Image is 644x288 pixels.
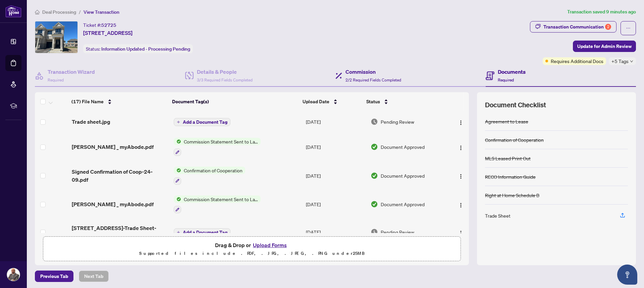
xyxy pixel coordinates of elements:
div: Transaction Communication [543,21,611,32]
button: Add a Document Tag [174,228,230,236]
div: Status: [83,44,193,53]
img: Logo [458,230,464,236]
div: Ticket #: [83,21,116,29]
th: Status [364,92,441,111]
div: Agreement to Lease [485,118,528,125]
h4: Documents [498,68,526,76]
button: Logo [455,227,466,237]
h4: Details & People [197,68,253,76]
img: IMG-W12289556_1.jpg [35,21,77,53]
span: Document Approved [381,200,425,208]
span: Pending Review [381,118,414,125]
span: ellipsis [626,26,631,31]
button: Previous Tab [35,271,73,282]
button: Upload Forms [251,241,289,249]
span: Upload Date [303,98,329,105]
th: (17) File Name [69,92,169,111]
span: Deal Processing [42,9,76,15]
button: Logo [455,199,466,210]
img: Document Status [371,228,378,236]
img: Document Status [371,118,378,125]
img: Logo [458,174,464,179]
td: [DATE] [303,111,368,132]
span: [PERSON_NAME] _ myAbode.pdf [72,143,154,151]
div: MLS Leased Print Out [485,155,531,162]
span: Add a Document Tag [183,230,227,235]
img: Logo [458,145,464,151]
img: Status Icon [174,138,181,145]
span: 52725 [101,22,116,28]
div: Confirmation of Cooperation [485,136,544,143]
span: 3/3 Required Fields Completed [197,77,253,82]
h4: Commission [345,68,401,76]
td: [DATE] [303,190,368,219]
span: Drag & Drop orUpload FormsSupported files include .PDF, .JPG, .JPEG, .PNG under25MB [43,237,461,262]
img: Status Icon [174,195,181,203]
button: Add a Document Tag [174,228,230,236]
button: Add a Document Tag [174,118,230,126]
p: Supported files include .PDF, .JPG, .JPEG, .PNG under 25 MB [47,249,457,257]
th: Upload Date [300,92,364,111]
span: Document Approved [381,143,425,151]
span: home [35,10,40,14]
span: plus [177,120,180,124]
td: [DATE] [303,132,368,161]
img: Document Status [371,172,378,179]
h4: Transaction Wizard [48,68,95,76]
img: Status Icon [174,167,181,174]
span: Required [498,77,514,82]
span: Signed Confirmation of Coop-24-09.pdf [72,168,168,184]
span: (17) File Name [71,98,104,105]
button: Logo [455,170,466,181]
div: Trade Sheet [485,212,511,219]
span: plus [177,231,180,234]
div: Right at Home Schedule B [485,191,539,199]
button: Status IconConfirmation of Cooperation [174,167,245,185]
div: 2 [605,24,611,30]
span: Required [48,77,64,82]
button: Transaction Communication2 [530,21,616,33]
img: logo [5,5,21,17]
img: Document Status [371,143,378,151]
button: Update for Admin Review [573,41,636,52]
span: Previous Tab [40,271,68,282]
span: Add a Document Tag [183,120,227,124]
li: / [79,8,81,16]
span: +5 Tags [611,57,629,65]
button: Next Tab [79,271,109,282]
button: Logo [455,141,466,152]
img: Logo [458,203,464,208]
span: Commission Statement Sent to Landlord [181,138,261,145]
span: down [630,60,633,63]
span: [STREET_ADDRESS]-Trade Sheet-Samir to Review.pdf [72,224,168,240]
span: Confirmation of Cooperation [181,167,245,174]
span: Document Approved [381,172,425,179]
span: Drag & Drop or [215,241,289,249]
span: View Transaction [84,9,119,15]
span: Pending Review [381,228,414,236]
span: [STREET_ADDRESS] [83,29,132,37]
span: Document Checklist [485,100,546,110]
span: Update for Admin Review [577,41,632,52]
span: Requires Additional Docs [551,57,603,65]
button: Status IconCommission Statement Sent to Landlord [174,138,261,156]
span: Commission Statement Sent to Landlord [181,195,261,203]
span: 2/2 Required Fields Completed [345,77,401,82]
th: Document Tag(s) [169,92,300,111]
button: Status IconCommission Statement Sent to Landlord [174,195,261,214]
button: Open asap [617,265,637,285]
span: Status [366,98,380,105]
td: [DATE] [303,161,368,190]
img: Profile Icon [7,268,20,281]
div: RECO Information Guide [485,173,536,180]
article: Transaction saved 9 minutes ago [567,8,636,16]
span: Information Updated - Processing Pending [101,46,190,52]
span: [PERSON_NAME] _ myAbode.pdf [72,200,154,208]
span: Trade sheet.jpg [72,118,110,126]
button: Logo [455,116,466,127]
img: Document Status [371,200,378,208]
button: Add a Document Tag [174,118,230,126]
img: Logo [458,120,464,125]
td: [DATE] [303,219,368,245]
